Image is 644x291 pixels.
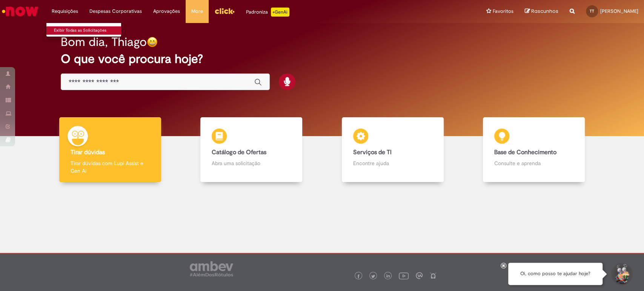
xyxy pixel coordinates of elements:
h2: Bom dia, Thiago [61,35,147,49]
a: Tirar dúvidas Tirar dúvidas com Lupi Assist e Gen Ai [40,117,181,182]
span: Rascunhos [531,8,558,15]
h2: O que você procura hoje? [61,52,583,66]
b: Catálogo de Ofertas [212,149,266,156]
span: Despesas Corporativas [89,8,142,15]
ul: Requisições [46,23,121,37]
p: Encontre ajuda [353,159,432,167]
p: Abra uma solicitação [212,159,291,167]
b: Base de Conhecimento [494,149,556,156]
a: Rascunhos [525,8,558,15]
p: +GenAi [271,8,289,17]
span: [PERSON_NAME] [600,8,638,14]
a: Exibir Todas as Solicitações [46,26,129,35]
b: Tirar dúvidas [71,149,105,156]
img: logo_footer_twitter.png [371,274,375,278]
button: Iniciar Conversa de Suporte [610,263,633,285]
img: logo_footer_youtube.png [399,271,409,280]
span: Aprovações [153,8,180,15]
img: click_logo_yellow_360x200.png [214,5,235,17]
a: Base de Conhecimento Consulte e aprenda [463,117,604,182]
img: ServiceNow [1,4,40,19]
img: logo_footer_facebook.png [357,274,360,278]
span: Requisições [52,8,78,15]
div: Oi, como posso te ajudar hoje? [508,263,603,285]
div: Padroniza [246,8,289,17]
img: happy-face.png [147,37,158,47]
img: logo_footer_workplace.png [416,272,423,279]
b: Serviços de TI [353,149,392,156]
span: Favoritos [493,8,513,15]
p: Tirar dúvidas com Lupi Assist e Gen Ai [71,159,150,175]
img: logo_footer_linkedin.png [386,274,390,279]
span: More [191,8,203,15]
a: Catálogo de Ofertas Abra uma solicitação [181,117,322,182]
img: logo_footer_ambev_rotulo_gray.png [190,261,233,276]
img: logo_footer_naosei.png [430,272,437,279]
a: Serviços de TI Encontre ajuda [322,117,463,182]
p: Consulte e aprenda [494,159,573,167]
span: TT [590,9,594,14]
